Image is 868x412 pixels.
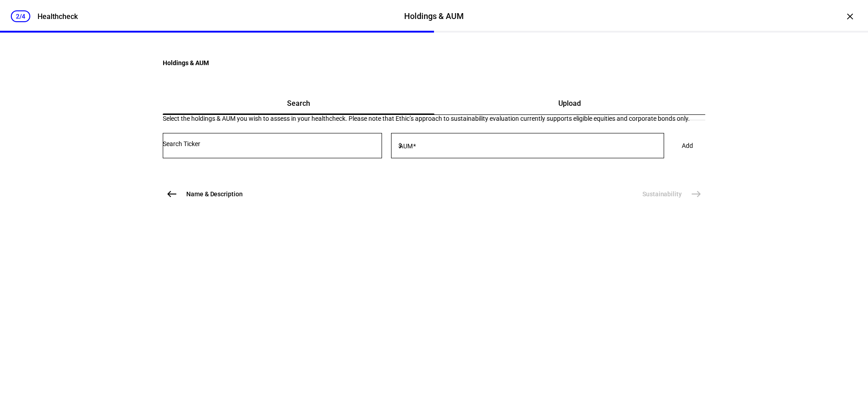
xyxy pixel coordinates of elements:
div: Holdings & AUM [404,10,464,22]
div: Select the holdings & AUM you wish to assess in your healthcheck. Please note that Ethic’s approa... [163,115,705,122]
button: Name & Description [163,185,248,203]
span: $ [398,142,402,149]
mat-label: AUM [399,142,413,150]
h4: Holdings & AUM [163,59,705,66]
span: Name & Description [186,189,243,199]
span: Upload [558,100,581,107]
div: × [843,9,857,24]
input: Number [163,140,382,147]
div: Healthcheck [38,12,78,21]
span: Search [287,100,310,107]
div: 2/4 [11,10,30,22]
mat-icon: west [166,189,177,199]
